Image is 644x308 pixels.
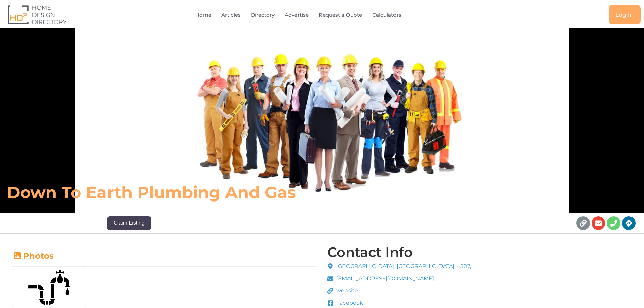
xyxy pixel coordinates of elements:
[335,299,363,307] span: Facebook
[221,7,241,23] a: Articles
[327,245,413,259] h4: Contact Info
[285,7,309,23] a: Advertise
[12,251,54,261] a: Photos
[609,5,641,24] a: Log in
[7,182,448,203] h6: Down to Earth Plumbing and Gas
[615,12,634,18] span: Log in
[327,287,471,295] a: website
[327,275,471,283] a: [EMAIL_ADDRESS][DOMAIN_NAME]
[372,7,401,23] a: Calculators
[131,7,481,23] nav: Menu
[335,262,471,270] span: [GEOGRAPHIC_DATA], [GEOGRAPHIC_DATA], 4507,
[319,7,362,23] a: Request a Quote
[335,275,434,283] span: [EMAIL_ADDRESS][DOMAIN_NAME]
[195,7,211,23] a: Home
[335,287,358,295] span: website
[107,216,151,230] button: Claim Listing
[251,7,275,23] a: Directory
